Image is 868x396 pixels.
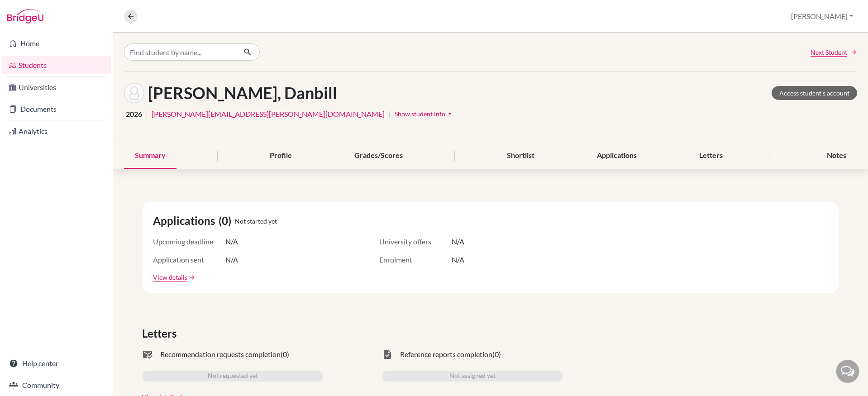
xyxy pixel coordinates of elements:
div: Summary [124,143,176,169]
span: task [382,349,393,360]
span: | [146,109,148,119]
span: Enrolment [379,254,452,265]
span: Application sent [153,254,225,265]
a: View details [153,272,187,282]
span: (0) [219,213,235,229]
span: Show student info [395,110,445,118]
span: Applications [153,213,219,229]
div: Notes [816,143,857,169]
div: Shortlist [496,143,545,169]
a: Next Student [811,48,857,57]
span: N/A [225,254,238,265]
div: Grades/Scores [343,143,414,169]
a: arrow_forward [187,274,196,281]
i: arrow_drop_down [445,109,454,118]
a: Community [2,376,111,394]
div: Applications [586,143,648,169]
a: [PERSON_NAME][EMAIL_ADDRESS][PERSON_NAME][DOMAIN_NAME] [152,109,385,119]
a: Access student's account [772,86,857,100]
span: N/A [452,236,464,247]
button: [PERSON_NAME] [787,8,857,25]
span: | [388,109,391,119]
span: mark_email_read [142,349,153,360]
span: (0) [492,349,501,360]
input: Find student by name... [124,43,236,61]
span: Recommendation requests completion [160,349,281,360]
span: N/A [225,236,238,247]
a: Help center [2,354,111,372]
a: Analytics [2,122,111,140]
div: Profile [259,143,303,169]
span: Reference reports completion [400,349,492,360]
span: Next Student [811,48,847,57]
span: Upcoming deadline [153,236,225,247]
span: University offers [379,236,452,247]
button: Show student infoarrow_drop_down [394,107,455,121]
a: Universities [2,78,111,96]
a: Students [2,56,111,74]
a: Home [2,34,111,52]
img: Bridge-U [7,9,43,24]
img: Danbill Bishop's avatar [124,83,144,103]
span: (0) [281,349,289,360]
span: Letters [142,325,180,342]
span: Not started yet [235,216,277,226]
span: Not assigned yet [449,371,496,382]
span: 2026 [126,109,142,119]
span: Not requested yet [208,371,258,382]
span: N/A [452,254,464,265]
h1: [PERSON_NAME], Danbill [148,83,337,103]
div: Letters [688,143,734,169]
a: Documents [2,100,111,118]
